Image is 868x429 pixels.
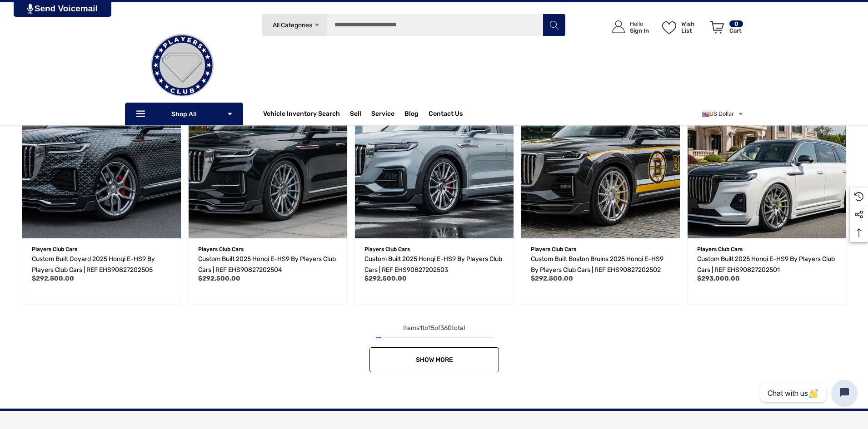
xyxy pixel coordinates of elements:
img: Players Club | Cars For Sale [137,20,228,111]
a: Custom Built Boston Bruins 2025 Honqi E-HS9 by Players Club Cars | REF EHS90827202502,$292,500.00 [521,80,680,238]
svg: Icon Arrow Down [227,111,233,117]
svg: Recently Viewed [854,192,863,201]
a: Contact Us [429,110,463,120]
span: Sell [350,110,361,120]
a: Service [371,110,394,120]
svg: Icon Arrow Down [314,22,320,29]
p: Hello [630,20,649,27]
p: Shop All [125,103,243,125]
span: $293,000.00 [697,275,740,282]
img: Custom Built Boston Bruins 2025 Honqi E-HS9 by Players Club Cars | REF EHS90827202502 [521,80,680,238]
span: Custom Built 2025 Honqi E-HS9 by Players Club Cars | REF EHS90827202504 [198,255,336,274]
a: Custom Built Goyard 2025 Honqi E-HS9 by Players Club Cars | REF EHS90827202505,$292,500.00 [32,254,171,276]
svg: Wish List [662,21,676,34]
a: USD [702,105,744,123]
a: Wish List Wish List [658,11,706,43]
a: Sign in [602,11,653,43]
svg: Top [850,228,868,237]
p: Wish List [681,20,705,34]
span: All Categories [272,21,312,29]
span: 1 [419,324,422,332]
p: Cart [729,27,743,34]
span: 360 [440,324,452,332]
a: Custom Built 2025 Honqi E-HS9 by Players Club Cars | REF EHS90827202501,$293,000.00 [688,80,846,238]
a: Custom Built 2025 Honqi E-HS9 by Players Club Cars | REF EHS90827202504,$292,500.00 [189,80,347,238]
svg: Icon User Account [612,20,625,33]
span: Show More [415,356,453,364]
p: Players Club Cars [32,243,171,255]
img: Custom Built 2025 Honqi E-HS9 by Players Club Cars | REF EHS90827202504 [189,80,347,238]
a: Custom Built Goyard 2025 Honqi E-HS9 by Players Club Cars | REF EHS90827202505,$292,500.00 [22,80,181,238]
a: Sell [350,105,371,123]
p: Players Club Cars [364,243,504,255]
a: Custom Built 2025 Honqi E-HS9 by Players Club Cars | REF EHS90827202503,$292,500.00 [355,80,514,238]
span: Custom Built Boston Bruins 2025 Honqi E-HS9 by Players Club Cars | REF EHS90827202502 [531,255,663,274]
a: All Categories Icon Arrow Down Icon Arrow Up [261,14,327,36]
p: 0 [729,20,743,27]
p: Sign In [630,27,649,34]
a: Show More [369,347,499,372]
svg: Review Your Cart [710,21,724,34]
div: Items to of total [18,323,850,334]
a: Custom Built 2025 Honqi E-HS9 by Players Club Cars | REF EHS90827202501,$293,000.00 [697,254,837,276]
p: Players Club Cars [531,243,670,255]
svg: Social Media [854,210,863,219]
img: Custom Built Goyard 2025 Honqi E-HS9 by Players Club Cars | REF EHS90827202505 [22,80,181,238]
nav: pagination [18,323,850,372]
a: Custom Built Boston Bruins 2025 Honqi E-HS9 by Players Club Cars | REF EHS90827202502,$292,500.00 [531,254,670,276]
svg: Icon Line [135,109,149,119]
a: Vehicle Inventory Search [263,110,340,120]
span: $292,500.00 [531,275,573,282]
img: Custom Built 2025 Honqi E-HS9 by Players Club Cars | REF EHS90827202503 [355,80,514,238]
a: Cart with 0 items [706,11,744,47]
span: Custom Built Goyard 2025 Honqi E-HS9 by Players Club Cars | REF EHS90827202505 [32,255,155,274]
p: Players Club Cars [697,243,837,255]
a: Custom Built 2025 Honqi E-HS9 by Players Club Cars | REF EHS90827202504,$292,500.00 [198,254,338,276]
span: $292,500.00 [364,275,407,282]
span: 15 [428,324,434,332]
button: Search [543,14,565,36]
span: $292,500.00 [32,275,74,282]
span: $292,500.00 [198,275,240,282]
span: Custom Built 2025 Honqi E-HS9 by Players Club Cars | REF EHS90827202503 [364,255,502,274]
img: PjwhLS0gR2VuZXJhdG9yOiBHcmF2aXQuaW8gLS0+PHN2ZyB4bWxucz0iaHR0cDovL3d3dy53My5vcmcvMjAwMC9zdmciIHhtb... [27,4,33,14]
a: Blog [404,110,419,120]
a: Custom Built 2025 Honqi E-HS9 by Players Club Cars | REF EHS90827202503,$292,500.00 [364,254,504,276]
p: Players Club Cars [198,243,338,255]
span: Custom Built 2025 Honqi E-HS9 by Players Club Cars | REF EHS90827202501 [697,255,835,274]
img: Custom Built 2025 Honqi E-HS9 by Players Club Cars | REF EHS90827202501 [688,80,846,238]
